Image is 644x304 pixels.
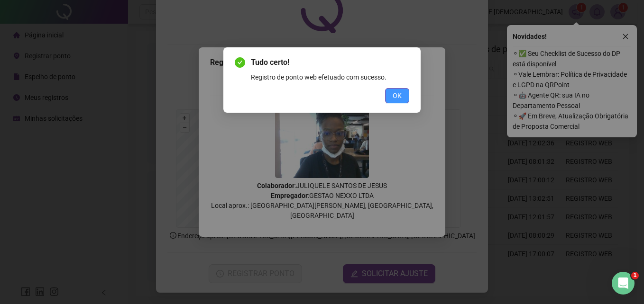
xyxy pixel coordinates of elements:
span: OK [393,90,402,101]
span: check-circle [235,57,245,68]
span: Tudo certo! [251,57,409,68]
div: Registro de ponto web efetuado com sucesso. [251,72,409,82]
button: OK [385,88,409,103]
span: 1 [631,272,639,279]
iframe: Intercom live chat [612,272,635,295]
